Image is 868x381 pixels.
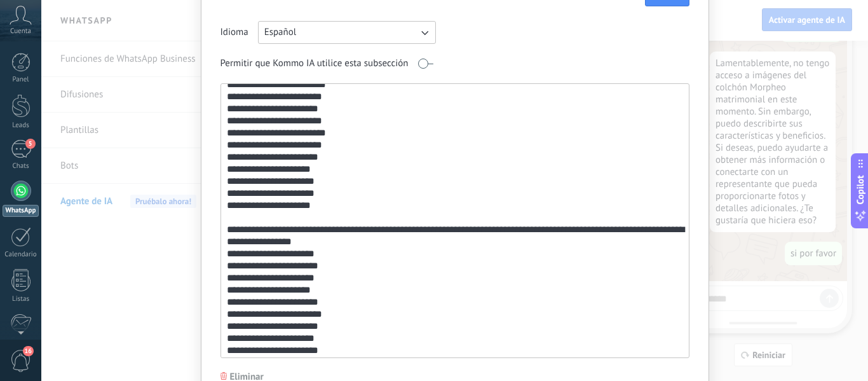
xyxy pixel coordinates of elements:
button: Español [258,21,436,44]
div: Listas [3,295,39,303]
div: Calendario [3,251,39,259]
span: 16 [23,346,34,356]
span: Idioma [220,26,248,39]
span: Copilot [854,175,867,204]
span: Permitir que Kommo IA utilice esta subsección [220,57,409,70]
div: Panel [3,76,39,84]
div: WhatsApp [3,205,39,217]
span: Cuenta [10,27,31,36]
span: 5 [25,139,36,149]
div: Chats [3,162,39,170]
span: Español [264,26,297,39]
div: Leads [3,121,39,130]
